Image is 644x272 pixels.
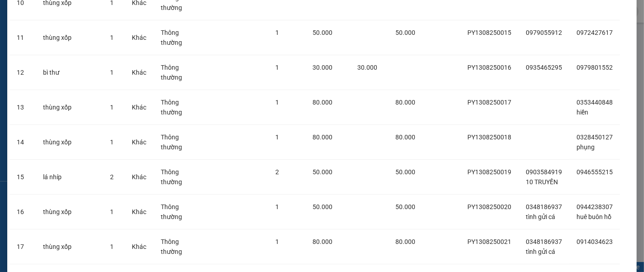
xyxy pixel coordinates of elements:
[10,195,36,229] td: 16
[357,64,377,71] span: 30.000
[312,29,332,36] span: 50.000
[125,229,154,264] td: Khác
[577,238,613,245] span: 0914034623
[312,134,332,141] span: 80.000
[125,125,154,160] td: Khác
[36,20,103,55] td: thùng xốp
[110,243,114,250] span: 1
[154,195,207,229] td: Thông thường
[526,213,555,220] span: tình gửi cá
[10,125,36,160] td: 14
[395,99,415,106] span: 80.000
[10,229,36,264] td: 17
[125,195,154,229] td: Khác
[395,29,415,36] span: 50.000
[577,213,611,220] span: huê buôn hồ
[36,125,103,160] td: thùng xốp
[10,20,36,55] td: 11
[10,160,36,195] td: 15
[526,29,562,36] span: 0979055912
[526,238,562,245] span: 0348186937
[276,134,279,141] span: 1
[526,248,555,255] span: tình gửi cá
[125,160,154,195] td: Khác
[125,20,154,55] td: Khác
[395,203,415,210] span: 50.000
[276,168,279,176] span: 2
[577,143,595,151] span: phụng
[467,99,511,106] span: PY1308250017
[526,178,558,186] span: 10 TRUYỀN
[36,160,103,195] td: lá nhíp
[110,69,114,76] span: 1
[154,125,207,160] td: Thông thường
[577,134,613,141] span: 0328450127
[312,238,332,245] span: 80.000
[312,168,332,176] span: 50.000
[154,229,207,264] td: Thông thường
[110,173,114,181] span: 2
[110,34,114,41] span: 1
[467,168,511,176] span: PY1308250019
[312,203,332,210] span: 50.000
[577,109,588,116] span: hiền
[56,15,120,24] span: 11:49:08 [DATE]
[125,15,263,34] span: Võ Thị Bích Tuyền
[154,20,207,55] td: Thông thường
[312,64,332,71] span: 30.000
[11,15,263,34] span: Thời gian : - Nhân viên nhận hàng :
[125,55,154,90] td: Khác
[125,90,154,125] td: Khác
[395,134,415,141] span: 80.000
[577,29,613,36] span: 0972427617
[577,203,613,210] span: 0944238307
[10,55,36,90] td: 12
[577,168,613,176] span: 0946555215
[467,238,511,245] span: PY1308250021
[154,55,207,90] td: Thông thường
[110,138,114,146] span: 1
[526,168,562,176] span: 0903584919
[276,29,279,36] span: 1
[467,64,511,71] span: PY1308250016
[36,229,103,264] td: thùng xốp
[276,99,279,106] span: 1
[154,90,207,125] td: Thông thường
[10,90,36,125] td: 13
[36,195,103,229] td: thùng xốp
[526,203,562,210] span: 0348186937
[36,55,103,90] td: bì thư
[467,203,511,210] span: PY1308250020
[110,208,114,215] span: 1
[276,238,279,245] span: 1
[577,64,613,71] span: 0979801552
[110,104,114,111] span: 1
[276,64,279,71] span: 1
[312,99,332,106] span: 80.000
[395,238,415,245] span: 80.000
[577,99,613,106] span: 0353440848
[36,90,103,125] td: thùng xốp
[276,203,279,210] span: 1
[467,29,511,36] span: PY1308250015
[154,160,207,195] td: Thông thường
[467,134,511,141] span: PY1308250018
[395,168,415,176] span: 50.000
[526,64,562,71] span: 0935465295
